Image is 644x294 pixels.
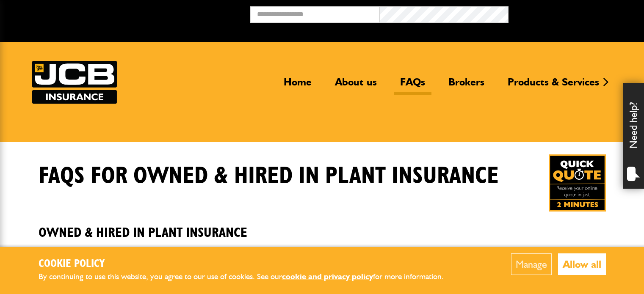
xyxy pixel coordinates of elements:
button: Broker Login [509,6,638,19]
h1: FAQS for Owned & Hired In Plant Insurance [39,162,499,190]
a: FAQs [394,76,431,95]
a: Home [277,76,318,95]
h2: Owned & Hired In Plant Insurance [39,212,606,241]
div: Need help? [623,83,644,189]
p: By continuing to use this website, you agree to our use of cookies. See our for more information. [39,270,458,283]
a: Get your insurance quote in just 2-minutes [549,154,606,212]
a: JCB Insurance Services [32,61,117,104]
a: Brokers [442,76,491,95]
a: cookie and privacy policy [282,272,373,281]
img: JCB Insurance Services logo [32,61,117,104]
h2: Cookie Policy [39,258,458,271]
img: Quick Quote [549,154,606,212]
a: About us [329,76,383,95]
button: Manage [511,253,552,275]
button: Allow all [558,253,606,275]
a: Products & Services [501,76,605,95]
